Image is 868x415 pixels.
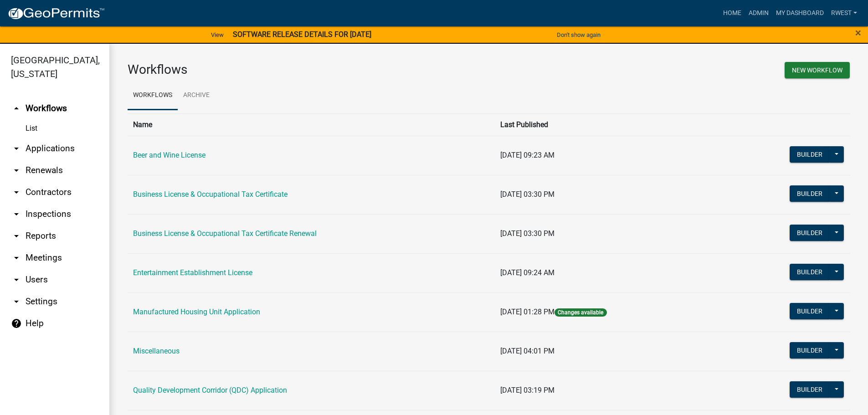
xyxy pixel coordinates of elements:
span: Changes available [555,308,606,317]
a: Business License & Occupational Tax Certificate [133,190,288,199]
button: Don't show again [553,27,604,42]
span: [DATE] 03:19 PM [500,386,555,395]
i: arrow_drop_down [11,252,22,263]
i: help [11,318,22,329]
i: arrow_drop_down [11,231,22,241]
button: Builder [790,146,830,163]
a: Miscellaneous [133,347,180,355]
th: Name [128,113,495,136]
a: Business License & Occupational Tax Certificate Renewal [133,229,317,238]
button: Builder [790,264,830,280]
i: arrow_drop_up [11,103,22,114]
a: Beer and Wine License [133,151,205,159]
span: [DATE] 03:30 PM [500,229,555,238]
span: [DATE] 04:01 PM [500,347,555,355]
a: Quality Development Corridor (QDC) Application [133,386,287,395]
button: Builder [790,303,830,319]
span: [DATE] 03:30 PM [500,190,555,199]
button: Builder [790,342,830,359]
i: arrow_drop_down [11,209,22,220]
i: arrow_drop_down [11,187,22,198]
span: [DATE] 09:24 AM [500,268,555,277]
a: Archive [178,81,215,110]
a: Workflows [128,81,178,110]
i: arrow_drop_down [11,296,22,307]
button: Builder [790,381,830,398]
h3: Workflows [128,62,482,77]
a: rwest [827,5,861,22]
i: arrow_drop_down [11,274,22,285]
span: × [855,26,861,39]
a: My Dashboard [772,5,827,22]
button: New Workflow [785,62,850,78]
a: Entertainment Establishment License [133,268,252,277]
button: Builder [790,185,830,202]
strong: SOFTWARE RELEASE DETAILS FOR [DATE] [233,30,371,39]
button: Builder [790,225,830,241]
i: arrow_drop_down [11,165,22,176]
span: [DATE] 09:23 AM [500,151,555,159]
i: arrow_drop_down [11,143,22,154]
span: [DATE] 01:28 PM [500,307,555,316]
a: Home [719,5,745,22]
a: View [207,27,227,42]
a: Admin [745,5,772,22]
button: Close [855,27,861,38]
a: Manufactured Housing Unit Application [133,307,260,316]
th: Last Published [495,113,725,136]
